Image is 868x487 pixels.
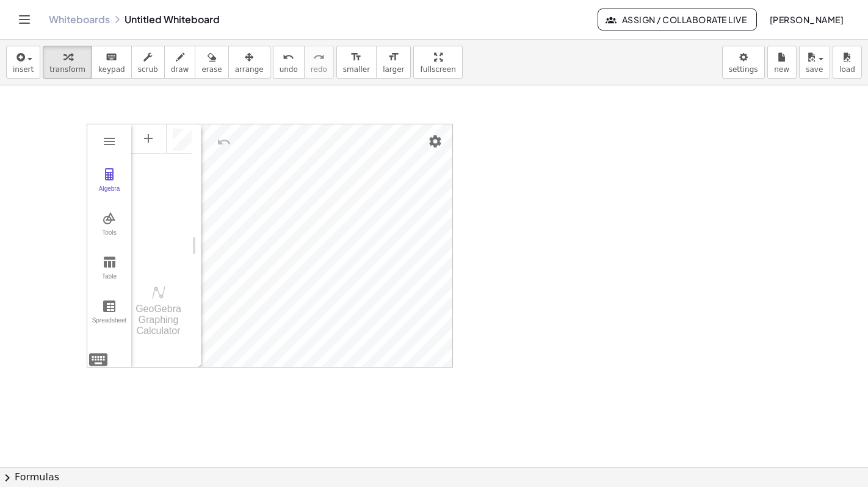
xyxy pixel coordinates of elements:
span: insert [13,65,34,74]
span: draw [171,65,189,74]
button: format_sizelarger [376,46,411,79]
button: Assign / Collaborate Live [598,9,757,30]
button: redoredo [304,46,334,79]
button: arrange [228,46,270,79]
span: [PERSON_NAME] [769,14,844,25]
button: Toggle navigation [15,10,34,29]
div: Algebra [131,123,192,268]
button: insert [6,46,40,79]
div: Graphing Calculator [87,124,453,368]
button: Settings [424,130,446,152]
span: undo [280,65,298,74]
img: Main Menu [102,134,117,149]
span: larger [383,65,404,74]
span: load [839,65,855,74]
button: Add Item [134,124,163,153]
button: [PERSON_NAME] [759,9,853,30]
span: smaller [343,65,370,74]
a: Whiteboards [49,13,110,26]
div: Table [90,273,129,290]
div: Spreadsheet [90,317,129,334]
button: scrub [131,46,165,79]
span: settings [729,65,758,74]
button: keyboardkeypad [92,46,132,79]
button: fullscreen [413,46,462,79]
div: GeoGebra Graphing Calculator [131,304,186,336]
button: undoundo [273,46,305,79]
button: save [799,46,830,79]
i: keyboard [106,50,117,65]
button: erase [195,46,228,79]
span: keypad [98,65,125,74]
span: new [774,65,789,74]
button: Undo [213,131,235,153]
span: redo [311,65,327,74]
button: format_sizesmaller [336,46,377,79]
img: svg+xml;base64,PHN2ZyB4bWxucz0iaHR0cDovL3d3dy53My5vcmcvMjAwMC9zdmciIHdpZHRoPSIyNCIgaGVpZ2h0PSIyNC... [87,349,109,371]
span: transform [49,65,85,74]
span: scrub [138,65,158,74]
i: redo [313,50,325,65]
button: load [833,46,862,79]
img: svg+xml;base64,PHN2ZyB4bWxucz0iaHR0cDovL3d3dy53My5vcmcvMjAwMC9zdmciIHhtbG5zOnhsaW5rPSJodHRwOi8vd3... [151,285,166,300]
span: erase [201,65,222,74]
span: fullscreen [420,65,455,74]
button: draw [164,46,196,79]
i: format_size [388,50,399,65]
i: undo [283,50,294,65]
span: save [806,65,823,74]
div: Algebra [90,185,129,202]
button: new [767,46,797,79]
span: Assign / Collaborate Live [608,14,747,25]
button: transform [43,46,92,79]
canvas: Graphics View 1 [201,124,452,367]
div: Tools [90,229,129,246]
i: format_size [350,50,362,65]
span: arrange [235,65,264,74]
button: settings [722,46,765,79]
